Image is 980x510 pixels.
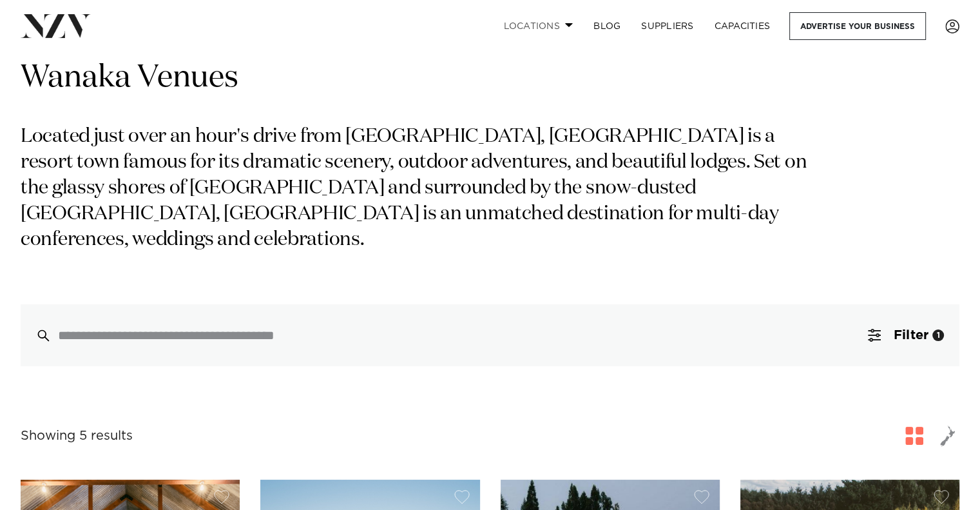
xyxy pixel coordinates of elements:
[583,12,631,40] a: BLOG
[631,12,704,40] a: SUPPLIERS
[704,12,781,40] a: Capacities
[21,426,133,446] div: Showing 5 results
[21,58,959,99] h1: Wanaka Venues
[852,304,959,366] button: Filter1
[932,329,944,341] div: 1
[789,12,926,40] a: Advertise your business
[493,12,583,40] a: Locations
[21,14,91,37] img: nzv-logo.png
[894,329,928,342] span: Filter
[21,124,817,253] p: Located just over an hour's drive from [GEOGRAPHIC_DATA], [GEOGRAPHIC_DATA] is a resort town famo...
